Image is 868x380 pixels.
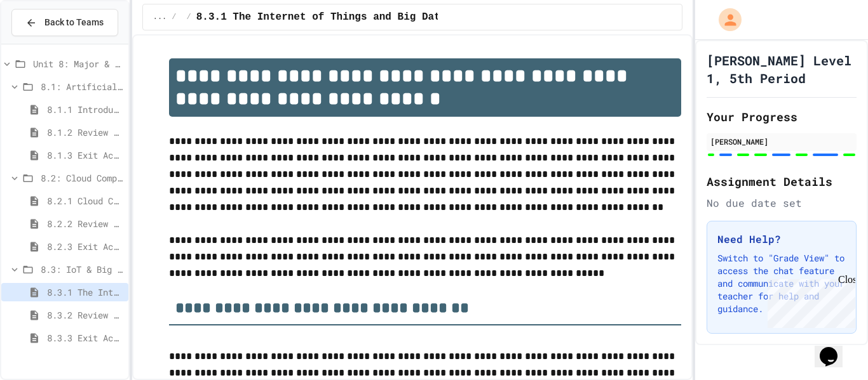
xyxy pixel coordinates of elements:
[815,329,855,367] iframe: chat widget
[47,240,123,253] span: 8.2.3 Exit Activity - Cloud Service Detective
[47,285,123,299] span: 8.3.1 The Internet of Things and Big Data: Our Connected Digital World
[41,171,123,185] span: 8.2: Cloud Computing
[187,12,191,22] span: /
[11,9,118,36] button: Back to Teams
[707,195,857,211] div: No due date set
[153,12,167,22] span: ...
[47,308,123,322] span: 8.3.2 Review - The Internet of Things and Big Data
[33,57,123,70] span: Unit 8: Major & Emerging Technologies
[707,51,857,87] h1: [PERSON_NAME] Level 1, 5th Period
[47,103,123,116] span: 8.1.1 Introduction to Artificial Intelligence
[47,148,123,162] span: 8.1.3 Exit Activity - AI Detective
[763,274,855,328] iframe: chat widget
[47,331,123,344] span: 8.3.3 Exit Activity - IoT Data Detective Challenge
[5,5,88,81] div: Chat with us now!Close
[47,217,123,230] span: 8.2.2 Review - Cloud Computing
[710,136,853,147] div: [PERSON_NAME]
[44,16,104,29] span: Back to Teams
[47,126,123,139] span: 8.1.2 Review - Introduction to Artificial Intelligence
[707,108,857,126] h2: Your Progress
[41,263,123,276] span: 8.3: IoT & Big Data
[172,12,176,22] span: /
[717,232,846,247] h3: Need Help?
[705,5,745,34] div: My Account
[47,194,123,207] span: 8.2.1 Cloud Computing: Transforming the Digital World
[717,252,846,315] p: Switch to "Grade View" to access the chat feature and communicate with your teacher for help and ...
[41,80,123,93] span: 8.1: Artificial Intelligence Basics
[196,10,623,25] span: 8.3.1 The Internet of Things and Big Data: Our Connected Digital World
[707,173,857,190] h2: Assignment Details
